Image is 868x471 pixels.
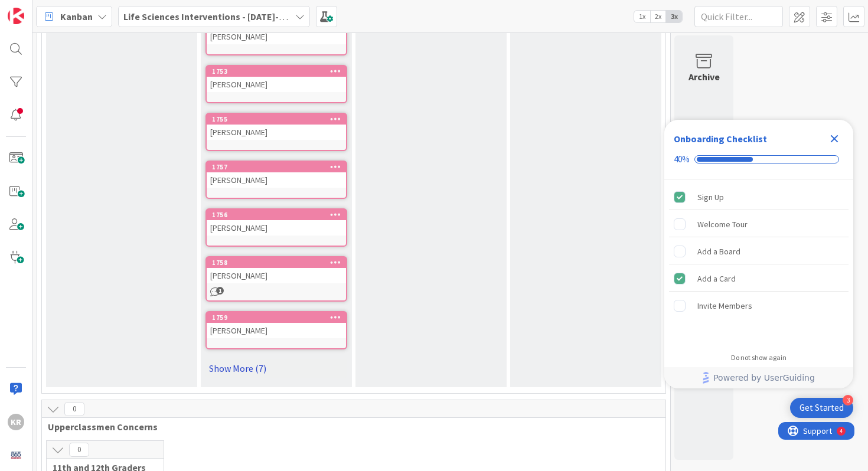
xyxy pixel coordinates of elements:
div: 1753 [212,67,346,76]
div: Add a Board is incomplete. [669,238,849,264]
div: 1759[PERSON_NAME] [207,312,346,338]
div: Invite Members [697,299,752,313]
div: 1758 [207,257,346,268]
div: 1755 [207,114,346,125]
a: 1757[PERSON_NAME] [205,161,347,199]
a: 1759[PERSON_NAME] [205,311,347,349]
div: Close Checklist [825,129,844,148]
span: Powered by UserGuiding [713,371,815,385]
div: 1755 [212,115,346,123]
b: Life Sciences Interventions - [DATE]-[DATE] [123,11,306,22]
span: 0 [69,443,89,457]
a: 1758[PERSON_NAME] [205,256,347,302]
div: Add a Card is complete. [669,266,849,292]
a: 1756[PERSON_NAME] [205,208,347,247]
div: Add a Card [697,272,736,286]
a: [PERSON_NAME] [205,17,347,55]
div: Invite Members is incomplete. [669,293,849,319]
div: KR [8,414,24,430]
span: Kanban [60,9,93,24]
div: Sign Up [697,190,724,204]
div: Checklist items [664,179,853,345]
div: [PERSON_NAME] [207,29,346,44]
div: 1757[PERSON_NAME] [207,162,346,188]
div: [PERSON_NAME] [207,172,346,188]
div: Welcome Tour is incomplete. [669,211,849,237]
input: Quick Filter... [694,6,783,27]
div: Checklist Container [664,120,853,388]
div: 1759 [212,313,346,322]
span: Upperclassmen Concerns [48,421,651,433]
div: Onboarding Checklist [674,132,767,146]
img: Visit kanbanzone.com [8,8,24,24]
span: 1x [634,11,650,22]
a: 1753[PERSON_NAME] [205,65,347,103]
div: 1757 [212,163,346,171]
span: 3x [666,11,682,22]
span: Support [25,2,54,16]
div: 1759 [207,312,346,323]
div: 1756 [212,211,346,219]
div: Checklist progress: 40% [674,154,844,165]
div: Welcome Tour [697,217,748,231]
a: Show More (7) [205,359,347,378]
div: Archive [688,70,720,84]
div: [PERSON_NAME] [207,268,346,283]
div: 3 [843,395,853,405]
div: 1758[PERSON_NAME] [207,257,346,283]
div: 1757 [207,162,346,172]
span: 0 [64,402,84,416]
div: [PERSON_NAME] [207,77,346,92]
div: Get Started [800,402,844,414]
div: 1753[PERSON_NAME] [207,66,346,92]
div: 1755[PERSON_NAME] [207,114,346,140]
div: 1758 [212,259,346,267]
div: 1756 [207,210,346,220]
span: 2x [650,11,666,22]
img: avatar [8,447,24,463]
div: 1753 [207,66,346,77]
div: [PERSON_NAME] [207,125,346,140]
div: [PERSON_NAME] [207,323,346,338]
div: Sign Up is complete. [669,184,849,210]
span: 1 [216,287,224,295]
div: Open Get Started checklist, remaining modules: 3 [790,398,853,418]
div: 40% [674,154,690,165]
div: [PERSON_NAME] [207,220,346,235]
div: Do not show again [731,353,787,362]
div: Footer [664,367,853,388]
a: Powered by UserGuiding [670,367,847,388]
div: Add a Board [697,244,740,259]
div: 1756[PERSON_NAME] [207,210,346,235]
a: 1755[PERSON_NAME] [205,113,347,151]
div: 4 [61,5,64,14]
